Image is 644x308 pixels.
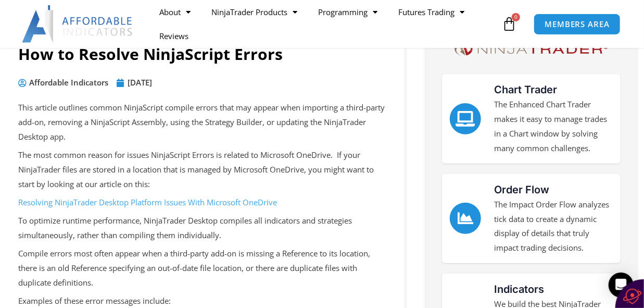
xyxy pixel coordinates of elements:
p: The Enhanced Chart Trader makes it easy to manage trades in a Chart window by solving many common... [494,97,613,155]
span: 0 [512,13,520,21]
a: Resolving NinjaTrader Desktop Platform Issues With Microsoft OneDrive [18,197,277,207]
p: To optimize runtime performance, NinjaTrader Desktop compiles all indicators and strategies simul... [18,214,386,243]
a: Chart Trader [450,103,481,134]
h1: How to Resolve NinjaScript Errors [18,43,386,65]
a: Indicators [494,283,544,295]
p: Compile errors most often appear when a third-party add-on is missing a Reference to its location... [18,247,386,290]
time: [DATE] [128,77,152,88]
a: Reviews [149,24,199,48]
img: LogoAI | Affordable Indicators – NinjaTrader [22,5,134,43]
p: The Impact Order Flow analyzes tick data to create a dynamic display of details that truly impact... [494,198,613,255]
div: Open Intercom Messenger [609,273,634,298]
a: MEMBERS AREA [534,14,621,35]
a: Chart Trader [494,83,557,96]
span: MEMBERS AREA [545,20,610,28]
a: Order Flow [450,203,481,234]
span: Affordable Indicators [27,76,108,90]
a: Order Flow [494,183,549,196]
p: This article outlines common NinjaScript compile errors that may appear when importing a third-pa... [18,101,386,144]
a: 0 [486,9,532,39]
p: The most common reason for issues NinjaScript Errors is related to Microsoft OneDrive. If your Ni... [18,148,386,192]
